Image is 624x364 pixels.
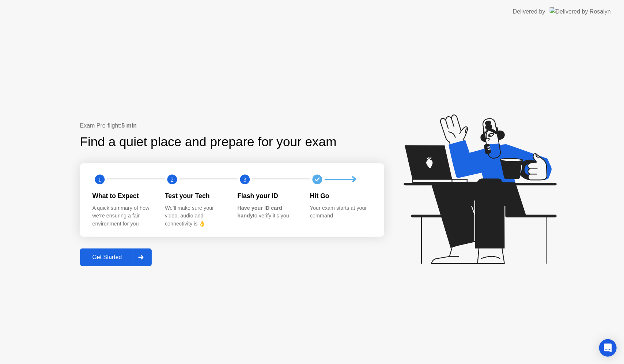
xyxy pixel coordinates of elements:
[550,7,611,16] img: Delivered by Rosalyn
[165,191,226,201] div: Test your Tech
[80,249,152,266] button: Get Started
[310,191,371,201] div: Hit Go
[171,176,174,183] text: 2
[121,122,137,129] b: 5 min
[98,176,101,183] text: 1
[599,339,617,357] div: Open Intercom Messenger
[80,132,338,152] div: Find a quiet place and prepare for your exam
[92,191,154,201] div: What to Expect
[92,204,154,228] div: A quick summary of how we’re ensuring a fair environment for you
[243,176,246,183] text: 3
[238,205,282,219] b: Have your ID card handy
[513,7,545,16] div: Delivered by
[238,204,299,220] div: to verify it’s you
[165,204,226,228] div: We’ll make sure your video, audio and connectivity is 👌
[80,121,384,130] div: Exam Pre-flight:
[238,191,299,201] div: Flash your ID
[310,204,371,220] div: Your exam starts at your command
[82,254,132,261] div: Get Started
